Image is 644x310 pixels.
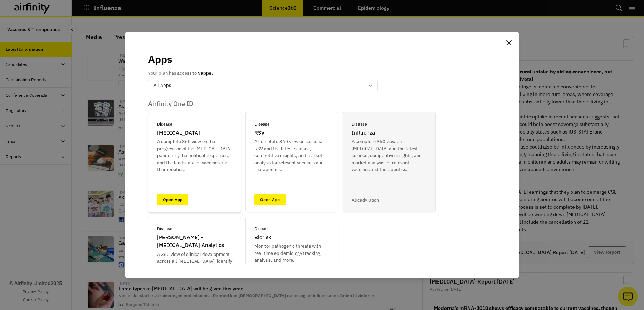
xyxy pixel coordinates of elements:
[254,233,271,242] p: Biorisk
[352,197,379,203] p: Already Open
[153,82,171,89] p: All Apps
[254,121,270,127] p: Disease
[157,121,172,127] p: Disease
[148,70,213,77] p: Your plan has access to
[352,121,367,127] p: Disease
[198,70,213,76] b: 9 apps.
[254,138,330,173] p: A complete 360 view on seasonal RSV and the latest science, competitive insights, and market anal...
[157,138,232,173] p: A complete 360 view on the progression of the [MEDICAL_DATA] pandemic, the political responses, a...
[157,194,188,205] a: Open App
[254,129,264,137] p: RSV
[254,226,270,232] p: Disease
[148,52,172,67] p: Apps
[157,251,232,286] p: A 360 view of clinical development across all [MEDICAL_DATA]; identify opportunities and track ch...
[352,138,427,173] p: A complete 360 view on [MEDICAL_DATA] and the latest science, competitive insights, and market an...
[157,233,232,250] p: [PERSON_NAME] - [MEDICAL_DATA] Analytics
[503,37,514,48] button: Close
[157,226,172,232] p: Disease
[254,243,330,264] p: Monitor pathogenic threats with real time epidemiology tracking, analysis, and more.
[157,129,200,137] p: [MEDICAL_DATA]
[148,100,496,108] p: Airfinity One ID
[254,194,286,205] a: Open App
[352,129,375,137] p: Influenza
